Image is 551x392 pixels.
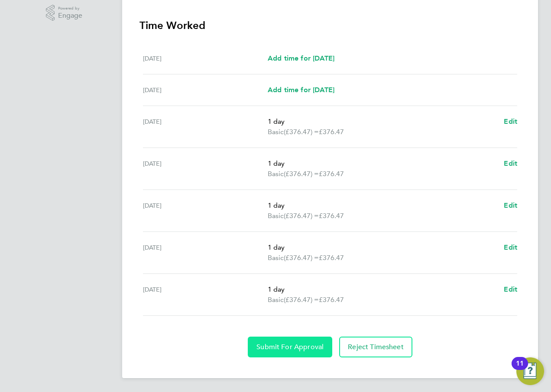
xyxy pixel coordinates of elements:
[319,128,344,136] span: £376.47
[268,295,284,305] span: Basic
[504,242,517,253] a: Edit
[268,211,284,221] span: Basic
[58,12,82,19] span: Engage
[516,357,544,385] button: Open Resource Center, 11 new notifications
[504,201,517,209] span: Edit
[504,116,517,127] a: Edit
[319,170,344,178] span: £376.47
[504,117,517,125] span: Edit
[143,53,268,64] div: [DATE]
[268,54,334,62] span: Add time for [DATE]
[268,169,284,179] span: Basic
[139,19,521,32] h3: Time Worked
[268,200,497,211] p: 1 day
[268,53,334,64] a: Add time for [DATE]
[268,284,497,295] p: 1 day
[319,212,344,220] span: £376.47
[58,5,82,12] span: Powered by
[504,158,517,169] a: Edit
[504,243,517,251] span: Edit
[284,212,319,220] span: (£376.47) =
[284,296,319,304] span: (£376.47) =
[268,85,334,95] a: Add time for [DATE]
[248,337,332,357] button: Submit For Approval
[143,158,268,179] div: [DATE]
[319,296,344,304] span: £376.47
[46,5,83,21] a: Powered byEngage
[284,128,319,136] span: (£376.47) =
[284,170,319,178] span: (£376.47) =
[284,254,319,262] span: (£376.47) =
[504,159,517,167] span: Edit
[268,253,284,263] span: Basic
[268,158,497,169] p: 1 day
[504,285,517,293] span: Edit
[339,337,412,357] button: Reject Timesheet
[504,200,517,211] a: Edit
[143,200,268,221] div: [DATE]
[143,116,268,137] div: [DATE]
[268,242,497,253] p: 1 day
[504,284,517,295] a: Edit
[348,343,404,351] span: Reject Timesheet
[516,363,524,375] div: 11
[268,127,284,137] span: Basic
[256,343,324,351] span: Submit For Approval
[143,284,268,305] div: [DATE]
[143,242,268,263] div: [DATE]
[143,85,268,95] div: [DATE]
[268,86,334,94] span: Add time for [DATE]
[268,116,497,127] p: 1 day
[319,254,344,262] span: £376.47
